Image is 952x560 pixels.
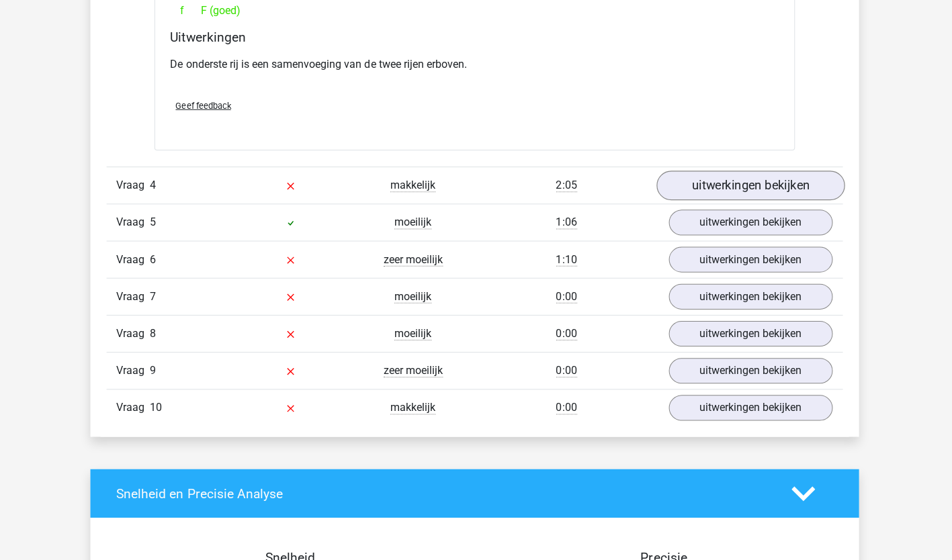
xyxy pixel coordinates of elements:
span: 7 [153,291,159,304]
span: 0:00 [558,328,578,341]
a: uitwerkingen bekijken [670,248,833,273]
span: zeer moeilijk [386,365,445,378]
span: 0:00 [558,291,578,304]
span: 6 [153,254,159,267]
span: Vraag [120,326,153,342]
h4: Uitwerkingen [173,32,779,47]
span: Geef feedback [179,102,234,112]
span: Vraag [120,216,153,232]
span: 9 [153,365,159,377]
span: 1:10 [558,254,578,267]
span: makkelijk [392,402,437,415]
span: zeer moeilijk [386,254,445,267]
a: uitwerkingen bekijken [670,285,833,310]
span: moeilijk [396,217,433,230]
span: makkelijk [392,180,437,193]
span: Vraag [120,400,153,416]
span: 10 [153,402,165,414]
a: uitwerkingen bekijken [670,359,833,384]
a: uitwerkingen bekijken [670,211,833,236]
span: moeilijk [396,291,433,304]
span: Vraag [120,363,153,379]
span: f [183,5,204,21]
span: 0:00 [558,402,578,415]
a: uitwerkingen bekijken [657,173,845,202]
span: 0:00 [558,365,578,378]
span: Vraag [120,289,153,306]
span: 5 [153,217,159,230]
span: 1:06 [558,217,578,230]
p: De onderste rij is een samenvoeging van de twee rijen erboven. [173,58,779,74]
span: 2:05 [558,180,578,193]
h4: Snelheid en Precisie Analyse [120,486,772,502]
span: Vraag [120,252,153,269]
span: 4 [153,180,159,193]
a: uitwerkingen bekijken [670,395,833,421]
div: F (goed) [173,5,779,21]
span: Vraag [120,179,153,195]
a: uitwerkingen bekijken [670,322,833,347]
span: moeilijk [396,328,433,341]
span: 8 [153,328,159,340]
